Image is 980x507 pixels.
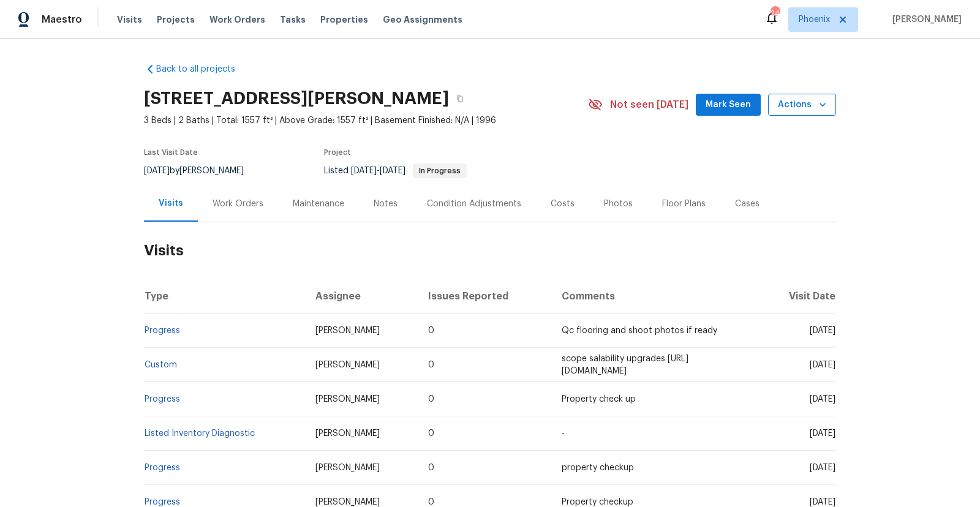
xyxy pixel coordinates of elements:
span: [DATE] [810,464,835,472]
button: Copy Address [449,88,471,110]
div: Photos [604,198,633,210]
a: Progress [145,326,180,335]
span: In Progress [414,167,466,175]
span: Projects [157,13,195,26]
div: by [PERSON_NAME] [144,163,258,178]
span: - [351,167,405,175]
span: [DATE] [810,326,835,335]
div: Work Orders [213,198,263,210]
span: Property check up [562,395,636,404]
div: Condition Adjustments [427,198,521,210]
th: Issues Reported [418,279,552,314]
span: Property checkup [562,498,633,506]
a: Progress [145,395,180,404]
span: 0 [428,361,434,369]
th: Visit Date [759,279,836,314]
button: Mark Seen [696,94,761,116]
th: Comments [552,279,759,314]
span: Last Visit Date [144,149,198,156]
a: Progress [145,464,180,472]
span: Listed [324,167,467,175]
span: 3 Beds | 2 Baths | Total: 1557 ft² | Above Grade: 1557 ft² | Basement Finished: N/A | 1996 [144,115,588,127]
span: [PERSON_NAME] [315,395,380,404]
span: Mark Seen [706,97,751,113]
span: [DATE] [810,498,835,506]
span: Properties [320,13,368,26]
span: [DATE] [144,167,170,175]
div: Notes [374,198,398,210]
a: Custom [145,361,177,369]
span: [DATE] [810,361,835,369]
span: scope salability upgrades [URL][DOMAIN_NAME] [562,355,688,375]
div: Cases [735,198,759,210]
span: [PERSON_NAME] [315,464,380,472]
span: [DATE] [351,167,377,175]
button: Actions [768,94,836,116]
span: 0 [428,395,434,404]
span: [PERSON_NAME] [315,498,380,506]
div: 24 [771,7,779,20]
span: [PERSON_NAME] [315,429,380,438]
span: 0 [428,498,434,506]
span: [DATE] [380,167,405,175]
span: property checkup [562,464,634,472]
span: Visits [117,13,142,26]
span: 0 [428,464,434,472]
span: Qc flooring and shoot photos if ready [562,326,717,335]
span: [PERSON_NAME] [315,326,380,335]
a: Listed Inventory Diagnostic [145,429,255,438]
h2: [STREET_ADDRESS][PERSON_NAME] [144,92,449,105]
span: [PERSON_NAME] [315,361,380,369]
div: Maintenance [293,198,344,210]
span: Not seen [DATE] [610,99,688,111]
span: [DATE] [810,395,835,404]
span: Geo Assignments [383,13,462,26]
div: Costs [551,198,575,210]
span: [DATE] [810,429,835,438]
span: Actions [778,97,826,113]
span: Project [324,149,351,156]
th: Type [144,279,306,314]
span: 0 [428,429,434,438]
span: 0 [428,326,434,335]
div: Floor Plans [662,198,706,210]
span: Phoenix [799,13,830,26]
span: [PERSON_NAME] [888,13,962,26]
div: Visits [159,197,183,209]
span: Work Orders [209,13,265,26]
span: - [562,429,565,438]
a: Back to all projects [144,63,262,75]
th: Assignee [306,279,418,314]
span: Tasks [280,15,306,24]
span: Maestro [42,13,82,26]
a: Progress [145,498,180,506]
h2: Visits [144,222,836,279]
